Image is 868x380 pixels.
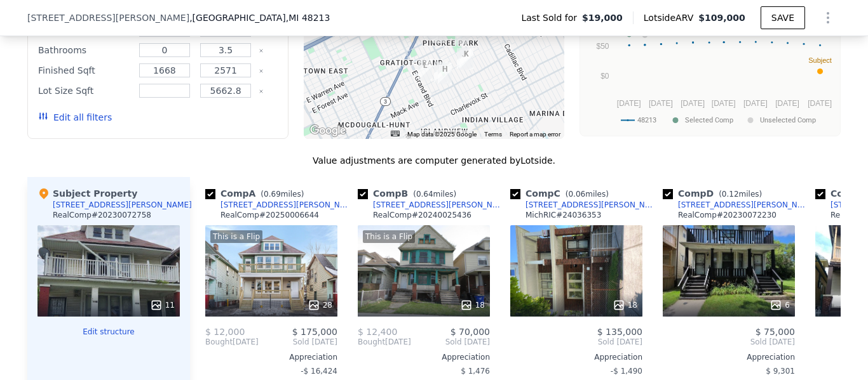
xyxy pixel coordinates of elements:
span: Lotside ARV [644,11,698,24]
span: Bought [358,337,385,347]
span: $ 1,476 [461,367,490,376]
button: SAVE [761,6,805,29]
text: 48213 [637,116,656,124]
div: [STREET_ADDRESS][PERSON_NAME] [373,200,505,210]
div: 11 [150,299,175,311]
img: Google [307,122,349,139]
div: RealComp # 20240025436 [373,210,471,220]
div: 3720 Baldwin St [434,62,448,83]
div: RealComp # 20230072230 [678,210,776,220]
div: Comp A [205,187,309,200]
a: [STREET_ADDRESS][PERSON_NAME] [663,200,810,210]
text: [DATE] [808,99,832,108]
a: [STREET_ADDRESS][PERSON_NAME] [205,200,353,210]
button: Edit structure [37,327,180,337]
div: 3968 Field St [418,59,432,81]
text: $50 [596,42,609,51]
span: ( miles) [255,190,309,199]
div: 3838 Iroquois St [457,48,471,70]
span: $ 12,000 [205,327,245,337]
text: [DATE] [649,99,673,108]
span: Last Sold for [521,11,582,24]
span: $109,000 [698,13,745,23]
text: $0 [600,72,609,81]
span: $ 70,000 [451,327,490,337]
text: [DATE] [743,99,768,108]
div: Comp C [510,187,614,200]
div: RealComp # 20230072758 [53,210,151,220]
div: Value adjustments are computer generated by Lotside . [27,154,841,167]
button: Clear [259,48,264,53]
span: $ 75,000 [756,327,795,337]
div: Finished Sqft [38,62,132,79]
a: [STREET_ADDRESS][PERSON_NAME] [510,200,658,210]
text: Selected Comp [685,116,733,124]
div: 3673 Seyburn St [438,63,452,84]
span: -$ 1,490 [611,367,642,376]
button: Show Options [815,5,841,30]
div: Subject Property [37,187,137,200]
span: -$ 16,424 [301,367,337,376]
span: ( miles) [408,190,461,199]
text: [DATE] [681,99,705,108]
span: $ 175,000 [292,327,337,337]
span: Sold [DATE] [510,337,642,347]
span: $ 12,400 [358,327,397,337]
text: Subject [808,56,832,64]
div: Appreciation [205,352,337,362]
div: 28 [308,299,332,311]
text: Unselected Comp [760,116,816,124]
span: Sold [DATE] [663,337,795,347]
span: $ 9,301 [766,367,795,376]
div: This is a Flip [363,230,415,243]
div: [STREET_ADDRESS][PERSON_NAME] [220,200,353,210]
div: [STREET_ADDRESS][PERSON_NAME] [678,200,810,210]
button: Keyboard shortcuts [391,131,400,136]
div: [STREET_ADDRESS][PERSON_NAME] [53,200,192,210]
div: 18 [613,299,637,311]
span: $19,000 [582,11,623,24]
div: 6 [770,299,790,311]
span: [STREET_ADDRESS][PERSON_NAME] [27,11,189,24]
span: ( miles) [560,190,614,199]
button: Clear [259,89,264,94]
span: Sold [DATE] [411,337,490,347]
div: [STREET_ADDRESS][PERSON_NAME] [526,200,658,210]
button: Clear [259,69,264,74]
span: 0.12 [722,190,739,199]
div: Comp B [358,187,461,200]
div: MichRIC # 24036353 [526,210,601,220]
div: RealComp # 20250006644 [220,210,319,220]
a: Report a map error [510,131,560,138]
div: Appreciation [358,352,490,362]
div: 18 [460,299,485,311]
span: $ 135,000 [597,327,642,337]
div: [DATE] [358,337,411,347]
span: ( miles) [714,190,767,199]
div: Comp D [663,187,767,200]
span: 0.64 [416,190,433,199]
div: Lot Size Sqft [38,82,132,100]
span: , [GEOGRAPHIC_DATA] [189,11,330,24]
a: Open this area in Google Maps (opens a new window) [307,122,349,139]
span: 0.69 [264,190,281,199]
div: Bathrooms [38,41,132,59]
span: , MI 48213 [286,13,330,23]
span: Map data ©2025 Google [407,131,477,138]
div: [DATE] [205,337,259,347]
text: [DATE] [775,99,799,108]
a: [STREET_ADDRESS][PERSON_NAME] [358,200,505,210]
div: 3827 Seneca St [459,48,473,69]
a: Terms (opens in new tab) [484,131,502,138]
button: Edit all filters [38,111,112,124]
text: [DATE] [617,99,641,108]
span: 0.06 [568,190,585,199]
text: [DATE] [712,99,736,108]
div: Appreciation [510,352,642,362]
span: Sold [DATE] [259,337,337,347]
span: Bought [205,337,233,347]
div: Appreciation [663,352,795,362]
div: This is a Flip [210,230,262,243]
